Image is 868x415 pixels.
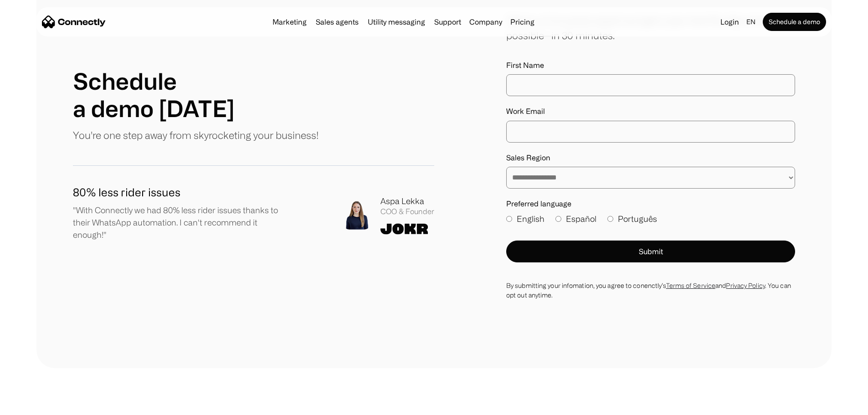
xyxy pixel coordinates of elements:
div: By submitting your infomation, you agree to conenctly’s and . You can opt out anytime. [506,281,795,300]
a: Utility messaging [364,18,429,26]
ul: Language list [18,399,55,412]
label: English [506,213,544,225]
a: Support [431,18,465,26]
a: Schedule a demo [763,13,826,31]
label: Work Email [506,107,795,116]
a: Marketing [269,18,310,26]
label: Preferred language [506,200,795,208]
input: English [506,216,512,222]
a: home [42,15,106,29]
label: Español [555,213,596,225]
div: COO & Founder [380,207,434,216]
button: Submit [506,241,795,262]
div: en [743,15,761,28]
label: Português [607,213,657,225]
p: "With Connectly we had 80% less rider issues thanks to their WhatsApp automation. I can't recomme... [73,204,290,241]
input: Português [607,216,613,222]
h1: 80% less rider issues [73,184,290,200]
input: Español [555,216,561,222]
a: Sales agents [312,18,362,26]
div: Company [469,15,502,28]
label: Sales Region [506,154,795,162]
a: Login [717,15,743,28]
aside: Language selected: English [9,398,55,412]
a: Terms of Service [666,282,716,289]
a: Privacy Policy [726,282,765,289]
h1: Schedule a demo [DATE] [73,67,235,122]
a: Pricing [507,18,538,26]
p: You're one step away from skyrocketing your business! [73,128,318,143]
div: en [746,15,755,28]
div: Aspa Lekka [380,195,434,207]
div: Company [467,15,505,28]
label: First Name [506,61,795,70]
